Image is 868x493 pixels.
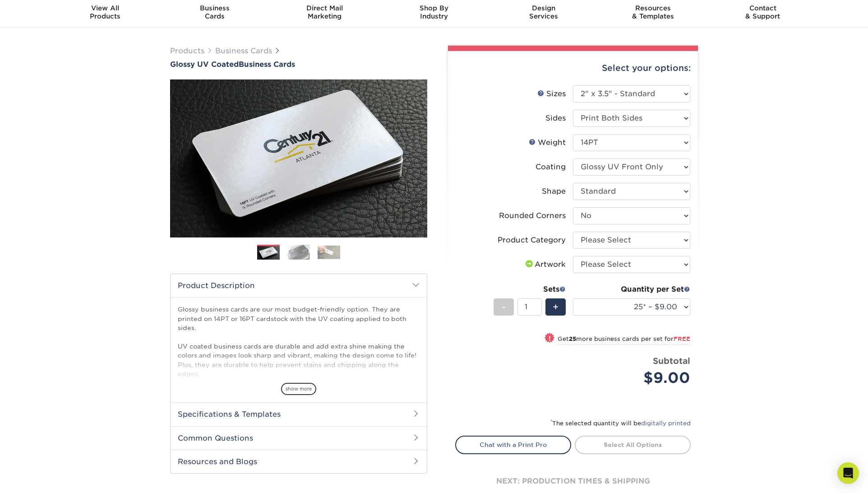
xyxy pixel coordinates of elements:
[499,210,566,221] div: Rounded Corners
[708,4,817,20] div: & Support
[837,462,859,484] div: Open Intercom Messenger
[536,162,566,172] div: Coating
[537,88,566,99] div: Sizes
[215,47,272,55] a: Business Cards
[653,356,690,366] strong: Subtotal
[674,335,690,342] span: FREE
[708,4,817,12] span: Contact
[178,305,420,424] p: Glossy business cards are our most budget-friendly option. They are printed on 14PT or 16PT cards...
[379,4,489,12] span: Shop By
[489,4,598,12] span: Design
[575,436,691,454] a: Select All Options
[170,30,427,287] img: Glossy UV Coated 01
[455,436,571,454] a: Chat with a Print Pro
[160,4,270,12] span: Business
[598,4,708,20] div: & Templates
[379,4,489,20] div: Industry
[598,4,708,12] span: Resources
[641,420,691,427] a: digitally printed
[51,4,160,20] div: Products
[51,4,160,12] span: View All
[170,60,427,69] a: Glossy UV CoatedBusiness Cards
[569,335,576,342] strong: 25
[170,60,427,69] h1: Business Cards
[257,242,280,264] img: Business Cards 01
[542,186,566,197] div: Shape
[455,51,691,85] div: Select your options:
[281,383,316,395] span: show more
[549,334,551,343] span: !
[529,137,566,148] div: Weight
[2,465,77,490] iframe: Google Customer Reviews
[524,259,566,270] div: Artwork
[270,4,379,20] div: Marketing
[171,450,427,473] h2: Resources and Blogs
[550,420,691,427] small: The selected quantity will be
[170,60,239,69] span: Glossy UV Coated
[494,284,566,295] div: Sets
[171,402,427,426] h2: Specifications & Templates
[558,335,690,344] small: Get more business cards per set for
[270,4,379,12] span: Direct Mail
[573,284,690,295] div: Quantity per Set
[580,367,690,389] div: $9.00
[489,4,598,20] div: Services
[545,113,566,124] div: Sides
[160,4,270,20] div: Cards
[502,300,506,314] span: -
[318,245,340,259] img: Business Cards 03
[171,274,427,297] h2: Product Description
[171,426,427,450] h2: Common Questions
[170,47,204,55] a: Products
[287,244,310,260] img: Business Cards 02
[498,235,566,246] div: Product Category
[553,300,559,314] span: +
